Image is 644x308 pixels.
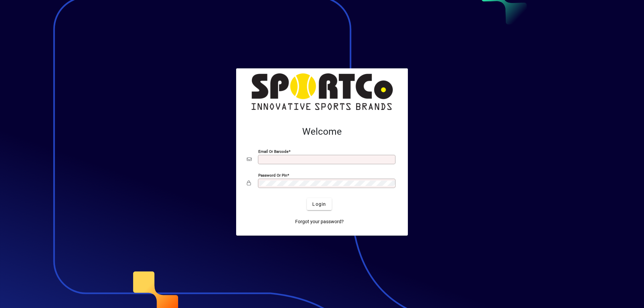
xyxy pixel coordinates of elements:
[312,201,326,208] span: Login
[292,215,346,228] a: Forgot your password?
[295,218,344,225] span: Forgot your password?
[258,173,287,178] mat-label: Password or Pin
[247,126,397,137] h2: Welcome
[258,149,288,154] mat-label: Email or Barcode
[307,198,331,210] button: Login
